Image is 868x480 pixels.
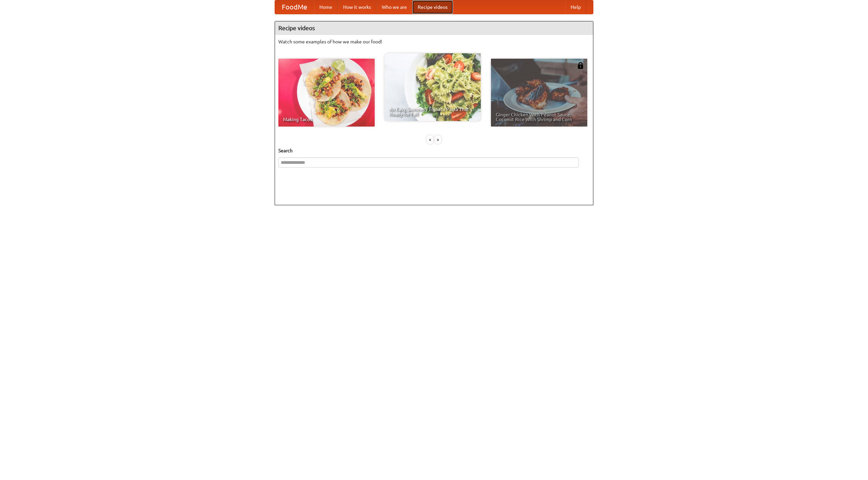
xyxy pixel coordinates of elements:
a: How it works [338,0,376,14]
a: Recipe videos [412,0,453,14]
a: An Easy, Summery Tomato Pasta That's Ready for Fall [384,53,481,121]
h4: Recipe videos [275,21,593,35]
span: An Easy, Summery Tomato Pasta That's Ready for Fall [389,107,476,116]
div: « [427,135,433,144]
a: Home [314,0,338,14]
a: Who we are [376,0,412,14]
p: Watch some examples of how we make our food! [278,38,590,45]
h5: Search [278,147,590,154]
a: FoodMe [275,0,314,14]
div: » [435,135,441,144]
span: Making Tacos [283,117,370,122]
a: Making Tacos [278,59,375,127]
img: 483408.png [577,62,584,69]
a: Help [565,0,586,14]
